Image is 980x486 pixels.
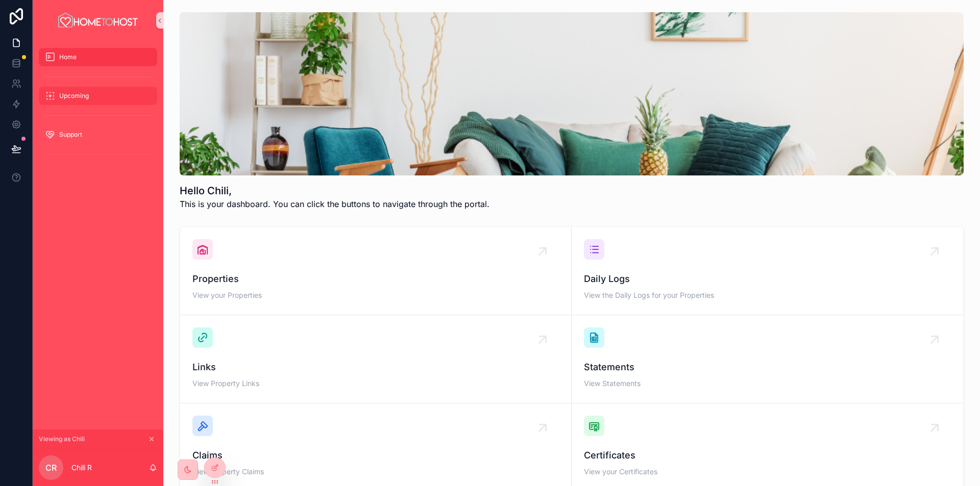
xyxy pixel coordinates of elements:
[584,448,951,463] span: Certificates
[192,467,559,477] span: View Property Claims
[45,462,57,474] span: CR
[584,378,951,389] span: View Statements
[180,184,489,198] h1: Hello Chili,
[180,315,572,403] a: LinksView Property Links
[57,12,139,29] img: App logo
[59,131,82,139] span: Support
[572,227,963,315] a: Daily LogsView the Daily Logs for your Properties
[39,48,157,66] a: Home
[71,463,92,473] p: Chili R
[180,198,489,210] span: This is your dashboard. You can click the buttons to navigate through the portal.
[59,53,77,61] span: Home
[192,378,559,389] span: View Property Links
[39,435,85,443] span: Viewing as Chili
[584,467,951,477] span: View your Certificates
[192,448,559,463] span: Claims
[192,360,559,374] span: Links
[584,272,951,286] span: Daily Logs
[39,87,157,105] a: Upcoming
[33,41,163,175] div: scrollable content
[39,125,157,144] a: Support
[584,360,951,374] span: Statements
[584,290,951,300] span: View the Daily Logs for your Properties
[572,315,963,403] a: StatementsView Statements
[59,92,89,100] span: Upcoming
[192,272,559,286] span: Properties
[180,227,572,315] a: PropertiesView your Properties
[192,290,559,300] span: View your Properties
